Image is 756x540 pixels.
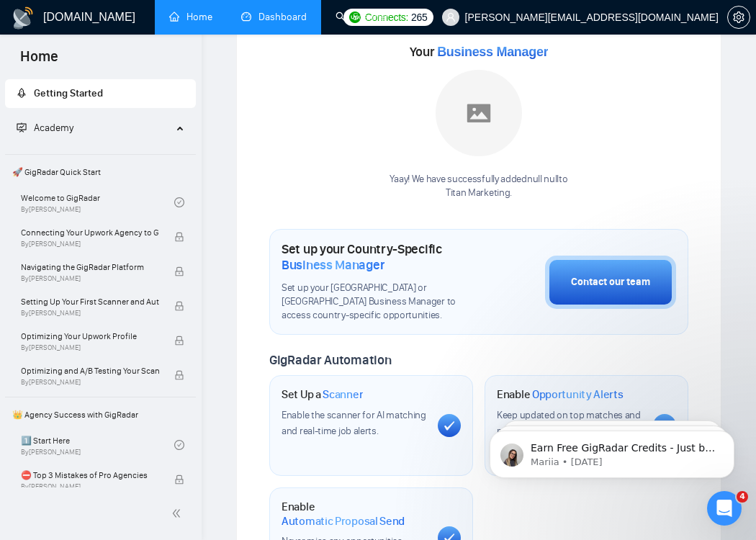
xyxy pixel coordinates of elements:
[21,309,159,318] span: By [PERSON_NAME]
[17,122,27,132] span: fund-projection-screen
[336,11,389,23] a: searchScanner
[21,260,159,274] span: Navigating the GigRadar Platform
[282,241,473,273] h1: Set up your Country-Specific
[437,45,548,59] span: Business Manager
[169,11,212,23] a: homeHome
[282,257,384,273] span: Business Manager
[468,400,756,501] iframe: Intercom notifications message
[411,9,427,25] span: 265
[17,88,27,98] span: rocket
[282,387,363,402] h1: Set Up a
[21,294,159,309] span: Setting Up Your First Scanner and Auto-Bidder
[9,46,70,76] span: Home
[174,474,184,485] span: lock
[532,387,624,402] span: Opportunity Alerts
[737,491,748,503] span: 4
[390,186,567,200] p: Titan Marketing .
[174,197,184,207] span: check-circle
[63,55,248,68] p: Message from Mariia, sent 6w ago
[21,468,159,482] span: ⛔ Top 3 Mistakes of Pro Agencies
[12,6,35,30] img: logo
[174,336,184,346] span: lock
[17,122,73,134] span: Academy
[174,301,184,311] span: lock
[21,240,159,248] span: By [PERSON_NAME]
[5,79,196,108] li: Getting Started
[727,6,750,29] button: setting
[174,440,184,450] span: check-circle
[707,491,742,526] iframe: Intercom live chat
[282,514,405,528] span: Automatic Proposal Send
[21,482,159,491] span: By [PERSON_NAME]
[174,232,184,242] span: lock
[323,387,363,402] span: Scanner
[269,352,391,368] span: GigRadar Automation
[241,11,307,23] a: dashboardDashboard
[728,12,750,23] span: setting
[390,173,567,200] div: Yaay! We have successfully added null null to
[63,42,248,397] span: Earn Free GigRadar Credits - Just by Sharing Your Story! 💬 Want more credits for sending proposal...
[6,158,194,186] span: 🚀 GigRadar Quick Start
[446,12,456,22] span: user
[6,400,194,429] span: 👑 Agency Success with GigRadar
[410,44,549,60] span: Your
[171,506,186,521] span: double-left
[282,409,426,437] span: Enable the scanner for AI matching and real-time job alerts.
[545,256,676,309] button: Contact our team
[21,186,174,218] a: Welcome to GigRadarBy[PERSON_NAME]
[727,12,750,23] a: setting
[174,266,184,276] span: lock
[21,429,174,461] a: 1️⃣ Start HereBy[PERSON_NAME]
[21,378,159,387] span: By [PERSON_NAME]
[21,329,159,343] span: Optimizing Your Upwork Profile
[497,387,624,402] h1: Enable
[21,364,159,378] span: Optimizing and A/B Testing Your Scanner for Better Results
[34,87,103,99] span: Getting Started
[436,70,522,156] img: placeholder.png
[21,343,159,352] span: By [PERSON_NAME]
[34,122,73,134] span: Academy
[174,370,184,380] span: lock
[21,274,159,283] span: By [PERSON_NAME]
[282,500,426,528] h1: Enable
[571,274,650,290] div: Contact our team
[282,282,473,323] span: Set up your [GEOGRAPHIC_DATA] or [GEOGRAPHIC_DATA] Business Manager to access country-specific op...
[21,225,159,240] span: Connecting Your Upwork Agency to GigRadar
